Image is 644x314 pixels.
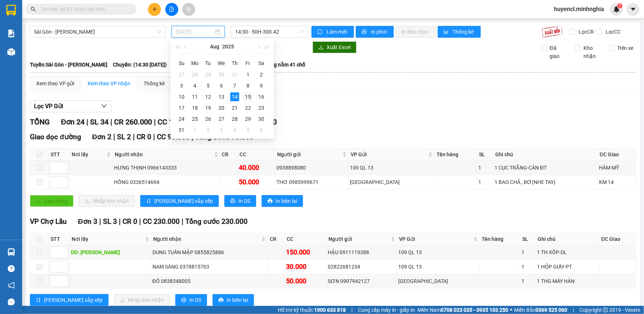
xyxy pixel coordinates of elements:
[230,198,235,204] span: printer
[188,102,202,113] td: 2025-08-18
[619,3,621,8] span: 1
[61,117,85,126] span: Đơn 24
[190,81,199,90] div: 4
[115,150,213,158] span: Người nhận
[188,69,202,80] td: 2025-07-28
[175,80,188,91] td: 2025-08-03
[244,115,252,123] div: 29
[41,5,128,13] input: Tìm tên, số ĐT hoặc mã đơn
[72,235,144,243] span: Nơi lấy
[573,306,574,314] span: |
[217,115,226,123] div: 27
[190,70,199,79] div: 28
[228,102,241,113] td: 2025-08-21
[188,124,202,136] td: 2025-09-01
[548,4,610,14] span: huyencl.minhnghia
[177,81,186,90] div: 3
[349,161,435,175] td: 109 QL 13
[114,164,219,172] div: HƯNG THỊNH 0966143333
[235,26,303,37] span: 14:30 - 50H-300.42
[44,296,103,304] span: [PERSON_NAME] sắp xếp
[435,149,477,161] th: Tên hàng
[158,117,202,126] span: CC 1.540.000
[119,217,121,226] span: |
[268,198,273,204] span: printer
[114,178,219,186] div: HỒNG 0336514694
[153,235,261,243] span: Người nhận
[599,233,636,245] th: ĐC Giao
[398,248,478,256] div: 109 QL 13
[175,91,188,102] td: 2025-08-10
[169,7,174,12] span: file-add
[230,81,239,90] div: 7
[314,307,346,313] strong: 1900 633 818
[188,91,202,102] td: 2025-08-11
[478,164,492,172] div: 1
[36,79,74,88] div: Xem theo VP gửi
[220,149,238,161] th: CR
[87,79,130,88] div: Xem theo VP nhận
[278,306,346,314] span: Hỗ trợ kỹ thuật:
[358,306,416,314] span: Cung cấp máy in - giấy in:
[327,28,348,36] span: Làm mới
[444,29,450,35] span: bar-chart
[328,277,396,285] div: SƠN 0907942127
[328,263,396,271] div: 02822681234
[495,178,597,186] div: 1 BAO CHẢ , BƠ(NHE TAY)
[255,124,268,136] td: 2025-09-06
[228,57,241,69] th: Th
[217,81,226,90] div: 6
[230,92,239,101] div: 14
[202,80,215,91] td: 2025-08-05
[244,81,252,90] div: 8
[239,163,274,173] div: 40.000
[224,195,256,207] button: printerIn DS
[396,26,436,38] button: In đơn chọn
[521,277,535,285] div: 1
[255,91,268,102] td: 2025-08-16
[397,274,480,289] td: Sài Gòn
[356,26,394,38] button: printerIn phơi
[255,69,268,80] td: 2025-08-02
[185,217,248,226] span: Tổng cước 230.000
[238,197,250,205] span: In DS
[478,178,492,186] div: 1
[521,263,535,271] div: 1
[36,297,41,303] span: sort-ascending
[202,113,215,124] td: 2025-08-26
[202,124,215,136] td: 2025-09-02
[238,149,275,161] th: CC
[177,115,186,123] div: 24
[318,45,324,51] span: download
[255,102,268,113] td: 2025-08-23
[228,124,241,136] td: 2025-09-04
[241,91,255,102] td: 2025-08-15
[175,113,188,124] td: 2025-08-24
[152,7,157,12] span: plus
[317,29,324,35] span: sync
[79,195,135,207] button: downloadNhập kho nhận
[157,133,190,141] span: CC 90.000
[101,103,107,109] span: down
[90,117,109,126] span: SL 34
[202,102,215,113] td: 2025-08-19
[123,217,137,226] span: CR 0
[255,57,268,69] th: Sa
[276,164,347,172] div: 0938898080
[228,80,241,91] td: 2025-08-07
[215,102,228,113] td: 2025-08-20
[181,297,186,303] span: printer
[78,217,97,226] span: Đơn 3
[542,26,563,38] img: 9k=
[165,3,178,16] button: file-add
[188,80,202,91] td: 2025-08-04
[262,195,303,207] button: printerIn biên lai
[204,103,213,112] div: 19
[613,6,620,13] img: icon-new-feature
[286,262,325,272] div: 30.000
[241,113,255,124] td: 2025-08-29
[133,133,135,141] span: |
[7,248,15,256] img: warehouse-icon
[30,217,67,226] span: VP Chợ Lầu
[313,41,357,53] button: downloadXuất Excel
